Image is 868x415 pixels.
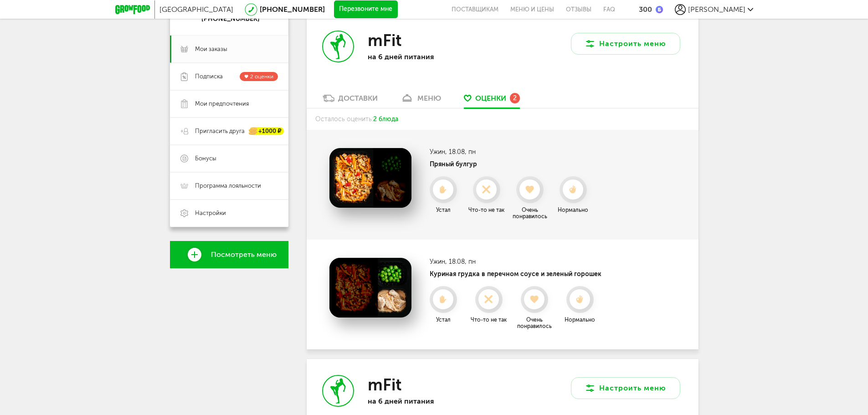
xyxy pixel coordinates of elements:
[445,148,476,156] span: , 18.08, пн
[639,5,652,14] div: 300
[334,0,398,19] button: Перезвоните мне
[170,200,288,227] a: Настройки
[560,317,601,323] div: Нормально
[368,52,486,61] p: на 6 дней питания
[509,207,550,220] div: Очень понравилось
[195,127,245,135] span: Пригласить друга
[195,209,226,217] span: Настройки
[338,94,378,102] div: Доставки
[368,31,401,50] h3: mFit
[417,94,441,102] div: меню
[368,375,401,395] h3: mFit
[373,115,398,123] span: 2 блюда
[170,36,288,63] a: Мои заказы
[510,93,520,103] div: 2
[170,241,288,268] a: Посмотреть меню
[307,108,699,130] div: Осталось оценить:
[170,63,288,90] a: Подписка 2 оценки
[514,317,555,329] div: Очень понравилось
[170,118,288,145] a: Пригласить друга +1000 ₽
[195,182,261,190] span: Программа лояльности
[423,317,464,323] div: Устал
[170,172,288,200] a: Программа лояльности
[430,258,601,266] h3: Ужин
[459,93,524,108] a: Оценки 2
[423,207,464,213] div: Устал
[329,148,411,208] img: Пряный булгур
[475,94,506,102] span: Оценки
[260,5,325,14] a: [PHONE_NUMBER]
[195,45,227,53] span: Мои заказы
[201,15,268,23] div: [PHONE_NUMBER]
[159,5,233,14] span: [GEOGRAPHIC_DATA]
[249,128,284,135] div: +1000 ₽
[211,251,277,259] span: Посмотреть меню
[553,207,594,213] div: Нормально
[468,317,509,323] div: Что-то не так
[430,270,601,278] h4: Куриная грудка в перечном соусе и зеленый горошек
[688,5,745,14] span: [PERSON_NAME]
[466,207,507,213] div: Что-то не так
[571,377,680,399] button: Настроить меню
[195,72,223,81] span: Подписка
[329,258,411,318] img: Куриная грудка в перечном соусе и зеленый горошек
[318,93,382,108] a: Доставки
[195,154,216,163] span: Бонусы
[430,160,594,168] h4: Пряный булгур
[571,33,680,55] button: Настроить меню
[656,6,663,13] img: bonus_b.cdccf46.png
[368,397,486,405] p: на 6 дней питания
[430,148,594,156] h3: Ужин
[445,258,476,266] span: , 18.08, пн
[396,93,446,108] a: меню
[170,145,288,172] a: Бонусы
[250,73,273,80] span: 2 оценки
[170,90,288,118] a: Мои предпочтения
[195,100,249,108] span: Мои предпочтения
